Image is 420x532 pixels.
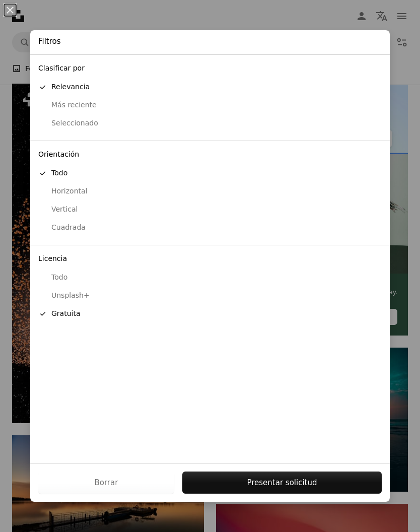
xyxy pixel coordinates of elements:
button: Vertical [30,201,390,219]
button: Todo [30,164,390,182]
h4: Filtros [38,36,61,47]
button: Cuadrada [30,219,390,237]
div: Más reciente [38,100,382,110]
div: Todo [38,168,382,178]
button: Unsplash+ [30,287,390,305]
button: Borrar [38,472,174,494]
button: Presentar solicitud [182,472,382,494]
button: Relevancia [30,78,390,96]
div: Cuadrada [38,223,382,233]
button: Seleccionado [30,114,390,132]
div: Clasificar por [30,59,390,78]
button: Horizontal [30,182,390,201]
div: Gratuita [38,309,382,319]
button: Todo [30,269,390,287]
button: Gratuita [30,305,390,323]
div: Relevancia [38,82,382,92]
div: Todo [38,273,382,283]
div: Unsplash+ [38,291,382,301]
div: Horizontal [38,186,382,196]
div: Vertical [38,205,382,215]
div: Seleccionado [38,118,382,128]
div: Orientación [30,145,390,164]
div: Licencia [30,249,390,269]
button: Más reciente [30,96,390,114]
